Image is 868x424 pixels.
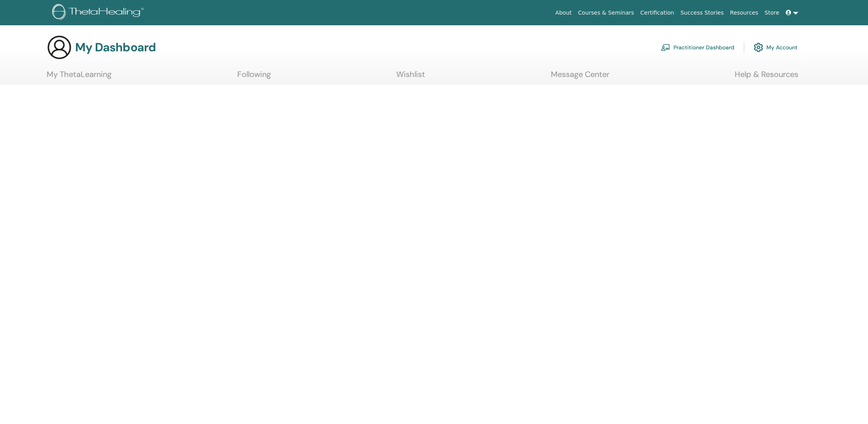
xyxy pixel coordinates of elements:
h3: My Dashboard [75,40,156,54]
a: Courses & Seminars [575,6,637,20]
img: chalkboard-teacher.svg [661,44,670,51]
a: Message Center [551,69,609,85]
a: Resources [727,6,762,20]
a: Success Stories [677,6,727,20]
a: Following [237,69,271,85]
a: My ThetaLearning [47,69,112,85]
a: Certification [637,6,677,20]
a: Wishlist [396,69,425,85]
img: cog.svg [754,41,763,54]
img: logo.png [52,4,147,22]
a: About [552,6,575,20]
a: Help & Resources [735,69,798,85]
a: Store [762,6,783,20]
img: generic-user-icon.jpg [47,35,72,60]
a: My Account [754,39,798,56]
a: Practitioner Dashboard [661,39,734,56]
